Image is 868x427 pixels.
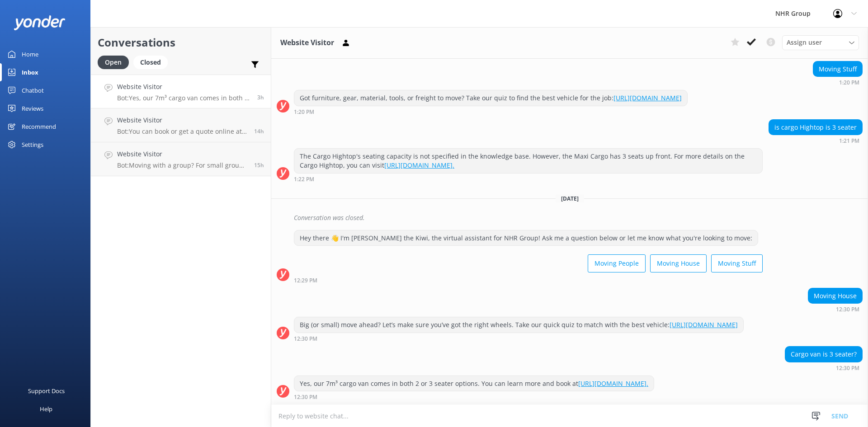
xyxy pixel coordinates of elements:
strong: 12:30 PM [294,394,317,400]
a: Closed [133,57,172,67]
div: Moving Stuff [813,61,862,77]
button: Moving Stuff [711,254,763,272]
div: Recommend [22,117,56,136]
a: [URL][DOMAIN_NAME]. [384,161,454,169]
div: Chatbot [22,81,44,99]
span: Assign user [787,38,822,47]
div: Sep 18 2025 01:20pm (UTC +12:00) Pacific/Auckland [813,79,863,85]
a: [URL][DOMAIN_NAME] [670,320,738,329]
span: [DATE] [556,195,584,202]
div: 2025-09-18T20:48:06.629 [277,210,863,225]
img: yonder-white-logo.png [14,15,66,30]
div: Support Docs [28,382,65,400]
a: Website VisitorBot:You can book or get a quote online at [URL][DOMAIN_NAME]. Alternatively, you c... [91,108,271,142]
button: Moving People [588,254,646,272]
div: Sep 18 2025 01:21pm (UTC +12:00) Pacific/Auckland [769,137,863,144]
p: Bot: Moving with a group? For small groups of 1–5 people, you can enquire about our cars and SUVs... [117,161,247,169]
div: Sep 19 2025 12:30pm (UTC +12:00) Pacific/Auckland [808,306,863,312]
div: Conversation was closed. [294,210,863,225]
div: Yes, our 7m³ cargo van comes in both 2 or 3 seater options. You can learn more and book at [294,376,654,391]
div: Sep 19 2025 12:29pm (UTC +12:00) Pacific/Auckland [294,277,763,283]
p: Bot: Yes, our 7m³ cargo van comes in both 2 or 3 seater options. You can learn more and book at [... [117,94,250,102]
h4: Website Visitor [117,149,247,159]
span: Sep 19 2025 12:48am (UTC +12:00) Pacific/Auckland [254,161,264,169]
strong: 1:20 PM [294,109,314,115]
p: Bot: You can book or get a quote online at [URL][DOMAIN_NAME]. Alternatively, you can call our fr... [117,127,247,136]
div: Sep 18 2025 01:20pm (UTC +12:00) Pacific/Auckland [294,108,688,115]
div: Sep 19 2025 12:30pm (UTC +12:00) Pacific/Auckland [294,335,744,342]
strong: 12:30 PM [836,307,859,312]
div: Moving House [808,288,862,304]
div: Sep 19 2025 12:30pm (UTC +12:00) Pacific/Auckland [785,365,863,371]
a: Website VisitorBot:Moving with a group? For small groups of 1–5 people, you can enquire about our... [91,142,271,176]
div: Reviews [22,99,43,117]
div: Settings [22,136,43,154]
div: Home [22,45,38,63]
div: Hey there 👋 I'm [PERSON_NAME] the Kiwi, the virtual assistant for NHR Group! Ask me a question be... [294,230,758,246]
div: Sep 19 2025 12:30pm (UTC +12:00) Pacific/Auckland [294,394,654,400]
strong: 1:21 PM [839,138,859,144]
div: Open [98,56,129,69]
div: Got furniture, gear, material, tools, or freight to move? Take our quiz to find the best vehicle ... [294,90,687,106]
strong: 1:22 PM [294,177,314,182]
div: Closed [133,56,168,69]
span: Sep 19 2025 12:30pm (UTC +12:00) Pacific/Auckland [257,94,264,101]
div: Assign User [782,35,859,50]
div: Sep 18 2025 01:22pm (UTC +12:00) Pacific/Auckland [294,176,763,182]
h2: Conversations [98,34,264,51]
a: Website VisitorBot:Yes, our 7m³ cargo van comes in both 2 or 3 seater options. You can learn more... [91,75,271,108]
strong: 12:30 PM [836,366,859,371]
div: The Cargo Hightop's seating capacity is not specified in the knowledge base. However, the Maxi Ca... [294,149,762,173]
div: Inbox [22,63,38,81]
h3: Website Visitor [280,37,334,49]
div: is cargo Hightop is 3 seater [769,120,862,135]
strong: 12:29 PM [294,278,317,283]
h4: Website Visitor [117,82,250,92]
div: Cargo van is 3 seater? [785,347,862,362]
a: [URL][DOMAIN_NAME] [613,94,682,102]
a: Open [98,57,133,67]
a: [URL][DOMAIN_NAME]. [578,379,648,388]
span: Sep 19 2025 02:14am (UTC +12:00) Pacific/Auckland [254,127,264,135]
div: Help [40,400,52,418]
h4: Website Visitor [117,115,247,125]
strong: 12:30 PM [294,336,317,342]
div: Big (or small) move ahead? Let’s make sure you’ve got the right wheels. Take our quick quiz to ma... [294,317,743,333]
strong: 1:20 PM [839,80,859,85]
button: Moving House [650,254,707,272]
